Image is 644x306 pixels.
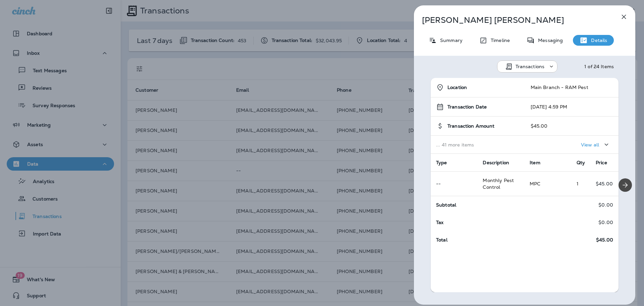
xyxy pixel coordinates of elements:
span: Total [436,237,447,243]
span: 1 [577,181,579,187]
span: Tax [436,219,443,225]
p: ... 41 more items [436,142,520,147]
span: Transaction Amount [447,123,495,129]
p: $0.00 [598,202,613,208]
p: -- [436,181,472,186]
p: $0.00 [598,220,613,225]
span: Description [483,160,509,166]
span: MPC [530,181,540,187]
td: [DATE] 4:59 PM [525,97,619,117]
p: Summary [437,38,463,43]
span: Subtotal [436,202,456,208]
span: Location [447,85,467,90]
span: Qty [577,160,585,166]
span: $45.00 [596,237,613,243]
td: $45.00 [525,117,619,136]
span: Price [596,160,607,166]
span: Type [436,160,447,166]
p: Details [588,38,607,43]
div: 1 of 24 Items [584,64,614,69]
p: Timeline [487,38,510,43]
p: View all [581,142,599,147]
span: Monthly Pest Control [483,177,514,190]
button: Next [619,178,632,192]
p: [PERSON_NAME] [PERSON_NAME] [422,15,605,25]
p: $45.00 [596,181,613,186]
button: View all [578,138,613,151]
span: Item [530,160,540,166]
p: Messaging [535,38,563,43]
span: Transaction Date [447,104,487,110]
p: Transactions [516,64,545,69]
td: Main Branch - RAM Pest [525,78,619,97]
